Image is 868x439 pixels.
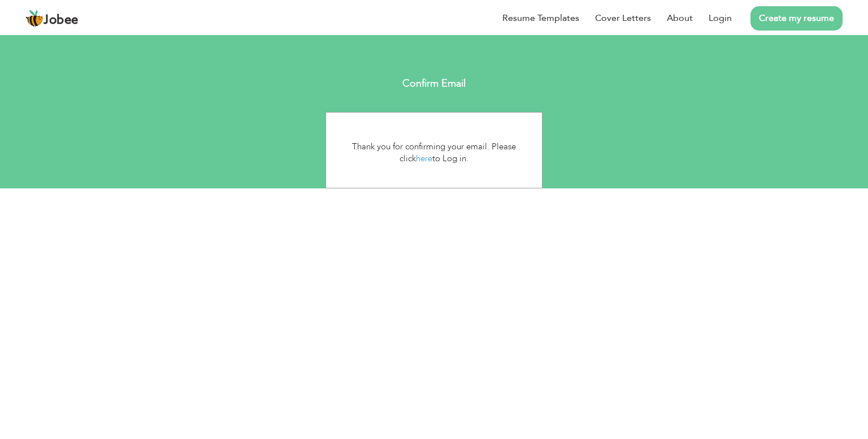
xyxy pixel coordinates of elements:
strong: Confirm Email [402,76,466,91]
a: Create my resume [750,6,843,31]
a: Resume Templates [502,12,579,25]
a: About [667,12,693,25]
p: Thank you for confirming your email. Please click to Log in. [335,141,533,165]
a: Jobee [25,10,79,28]
img: jobee.io [25,10,44,28]
a: here [416,153,432,164]
span: Jobee [44,14,79,27]
a: Cover Letters [595,12,651,25]
a: Login [709,12,732,25]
